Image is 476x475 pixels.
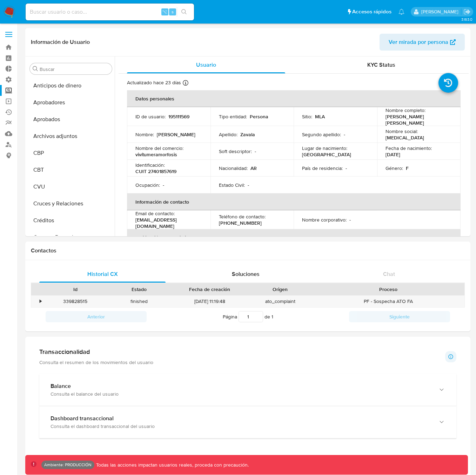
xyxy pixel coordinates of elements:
th: Información de contacto [127,193,461,210]
input: Buscar usuario o caso... [26,7,194,17]
p: Nombre completo : [386,107,425,113]
button: CBP [27,145,115,161]
div: Estado [112,286,166,293]
p: Tipo entidad : [219,113,247,120]
p: - [255,148,256,154]
span: Historial CX [87,270,118,278]
p: [MEDICAL_DATA] [386,134,424,141]
p: Género : [386,165,403,171]
p: Nombre : [135,131,154,138]
h1: Información de Usuario [31,39,90,46]
span: Accesos rápidos [352,8,391,15]
p: AR [250,165,257,171]
p: ID de usuario : [135,113,166,120]
button: CVU [27,178,115,195]
span: KYC Status [367,61,395,69]
button: Archivos adjuntos [27,128,115,145]
p: Segundo apellido : [302,131,341,138]
p: 195111569 [168,113,189,120]
p: País de residencia : [302,165,343,171]
p: Ocupación : [135,182,160,188]
div: Origen [253,286,307,293]
span: s [172,8,174,15]
span: ⌥ [162,8,167,15]
p: Zavala [240,131,255,138]
p: vivítumeramorfosis [135,151,177,158]
p: Soft descriptor : [219,148,252,154]
p: Apellido : [219,131,237,138]
div: [DATE] 11:19:48 [171,296,248,307]
span: Chat [383,270,395,278]
p: [PERSON_NAME] [PERSON_NAME] [386,113,449,126]
p: - [349,217,351,223]
p: Nacionalidad : [219,165,248,171]
button: Aprobados [27,111,115,128]
div: Id [48,286,102,293]
p: Ambiente: PRODUCCIÓN [44,463,92,466]
p: F [406,165,409,171]
div: ato_complaint [248,296,312,307]
span: Ver mirada por persona [389,34,448,51]
button: Ver mirada por persona [380,34,465,51]
span: Página de [223,311,273,322]
input: Buscar [40,66,109,72]
p: Fecha de nacimiento : [386,145,432,151]
div: Fecha de creación [176,286,243,293]
button: Buscar [33,66,38,72]
p: - [248,182,249,188]
span: Usuario [196,61,216,69]
p: Sitio : [302,113,312,120]
p: Actualizado hace 23 días [127,79,181,86]
p: [EMAIL_ADDRESS][DOMAIN_NAME] [135,217,199,229]
p: [GEOGRAPHIC_DATA] [302,151,351,158]
button: Anticipos de dinero [27,77,115,94]
p: Nombre corporativo : [302,217,347,223]
button: Aprobadores [27,94,115,111]
a: Salir [463,8,471,15]
button: CBT [27,161,115,178]
p: Persona [250,113,268,120]
p: [DATE] [386,151,400,158]
p: Email de contacto : [135,210,175,217]
p: MLA [315,113,325,120]
p: - [346,165,347,171]
span: Soluciones [232,270,260,278]
button: search-icon [177,7,191,17]
div: PF - Sospecha ATO FA [312,296,464,307]
div: finished [107,296,171,307]
button: Anterior [46,311,147,322]
p: Identificación : [135,162,165,168]
span: 1 [271,313,273,320]
button: Cruces y Relaciones [27,195,115,212]
div: 339828515 [43,296,107,307]
p: - [344,131,345,138]
p: Nombre social : [386,128,418,134]
p: CUIT 27401857619 [135,168,176,174]
p: Estado Civil : [219,182,245,188]
div: Proceso [317,286,460,293]
p: - [163,182,164,188]
button: Créditos [27,212,115,229]
p: Nombre del comercio : [135,145,183,151]
h1: Contactos [31,247,465,254]
p: [PHONE_NUMBER] [219,220,262,226]
a: Notificaciones [398,9,404,15]
th: Verificación y cumplimiento [127,229,461,246]
button: Siguiente [349,311,450,322]
th: Datos personales [127,90,461,107]
button: Cuentas Bancarias [27,229,115,246]
p: Lugar de nacimiento : [302,145,347,151]
div: • [40,298,41,305]
p: Teléfono de contacto : [219,213,266,220]
p: Todas las acciones impactan usuarios reales, proceda con precaución. [94,462,249,468]
p: [PERSON_NAME] [157,131,195,138]
p: yamil.zavala@mercadolibre.com [421,8,461,15]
